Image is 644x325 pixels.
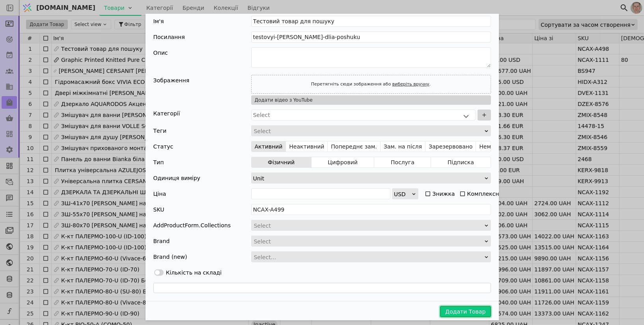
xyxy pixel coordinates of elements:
[253,112,270,118] span: Select
[374,157,431,168] button: Послуга
[153,47,251,58] div: Опис
[253,173,484,184] div: Unit
[476,141,500,152] button: Немає
[254,236,483,247] div: Select
[309,79,433,89] div: Перетягніть сюди зображення або .
[153,110,251,121] div: Категорії
[153,173,200,184] div: Одиниця виміру
[433,188,455,199] div: Знижка
[153,141,174,152] div: Статус
[252,141,286,152] button: Активний
[392,82,429,87] a: виберіть вручну
[440,306,491,317] button: Додати Товар
[153,16,164,27] div: Ім'я
[286,141,328,152] button: Неактивний
[394,189,411,200] div: USD
[153,157,164,168] div: Тип
[153,220,231,231] div: AddProductForm.Collections
[312,157,375,168] button: Цифровий
[252,157,312,168] button: Фізичний
[381,141,426,152] button: Зам. на після
[153,188,166,199] span: Ціна
[251,95,491,105] button: Додати відео з YouTube
[153,236,170,247] div: Brand
[153,251,187,262] div: Brand (new)
[153,75,190,86] div: Зображення
[153,125,167,136] div: Теги
[467,188,506,199] div: Комплексний
[431,157,490,168] button: Підписка
[146,14,499,320] div: Додати Товар
[166,269,222,277] div: Кількість на складі
[426,141,476,152] button: Зарезервовано
[328,141,380,152] button: Попереднє зам.
[254,252,483,263] div: Select...
[153,204,164,215] div: SKU
[153,32,185,43] div: Посилання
